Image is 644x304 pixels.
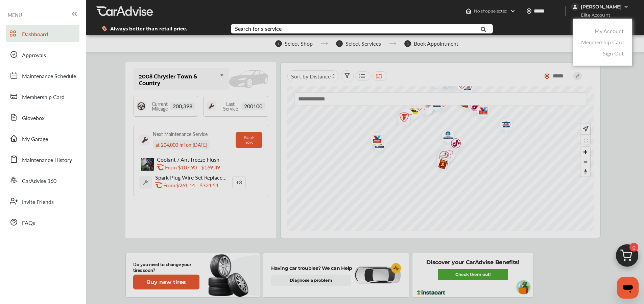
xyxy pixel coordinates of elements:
[6,46,79,63] a: Approvals
[6,130,79,147] a: My Garage
[617,277,639,299] iframe: Button to launch messaging window
[603,49,624,57] a: Sign Out
[22,177,56,186] span: CarAdvise 360
[6,25,79,42] a: Dashboard
[22,93,65,102] span: Membership Card
[22,198,54,207] span: Invite Friends
[22,72,76,81] span: Maintenance Schedule
[6,67,79,84] a: Maintenance Schedule
[22,51,46,60] span: Approvals
[110,26,187,31] span: Always better than retail price.
[22,135,48,144] span: My Garage
[22,114,45,123] span: Glovebox
[102,26,107,31] img: dollor_label_vector.a70140d1.svg
[6,150,79,168] a: Maintenance History
[581,38,624,46] a: Membership Card
[235,26,282,31] div: Search for a service
[22,156,72,165] span: Maintenance History
[629,243,638,252] span: 0
[611,241,643,274] img: cart_icon.3d0951e8.svg
[6,88,79,105] a: Membership Card
[8,12,22,18] span: MENU
[22,219,35,228] span: FAQs
[6,109,79,126] a: Glovebox
[595,27,624,35] a: My Account
[6,192,79,210] a: Invite Friends
[6,171,79,189] a: CarAdvise 360
[6,213,79,231] a: FAQs
[22,30,48,39] span: Dashboard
